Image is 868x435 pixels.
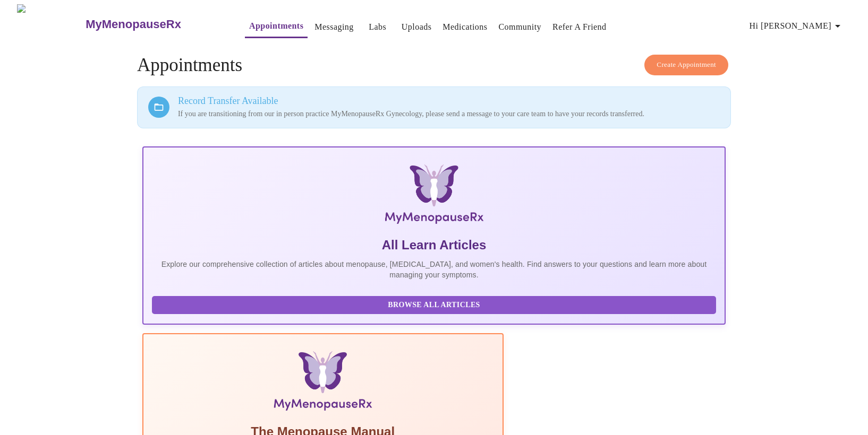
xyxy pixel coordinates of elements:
button: Messaging [310,16,358,38]
span: Browse All Articles [163,299,705,312]
a: Browse All Articles [152,300,719,309]
button: Create Appointment [644,55,728,75]
img: Menopause Manual [206,351,439,415]
button: Community [494,16,546,38]
h3: Record Transfer Available [178,95,720,107]
a: Appointments [249,19,303,33]
span: Hi [PERSON_NAME] [750,19,844,33]
img: MyMenopauseRx Logo [240,164,628,228]
p: Explore our comprehensive collection of articles about menopause, [MEDICAL_DATA], and women's hea... [152,259,716,280]
button: Medications [438,16,491,38]
button: Hi [PERSON_NAME] [745,15,848,37]
h5: All Learn Articles [152,237,716,254]
a: Labs [369,20,386,34]
button: Appointments [245,15,308,38]
a: Medications [442,20,487,34]
h3: MyMenopauseRx [86,18,181,31]
a: Messaging [314,20,353,34]
span: Create Appointment [657,59,716,71]
p: If you are transitioning from our in person practice MyMenopauseRx Gynecology, please send a mess... [178,109,720,119]
a: Uploads [402,20,432,34]
img: MyMenopauseRx Logo [17,4,84,44]
button: Browse All Articles [152,296,716,315]
a: MyMenopauseRx [84,6,224,43]
button: Uploads [397,16,436,38]
h4: Appointments [137,55,731,76]
button: Refer a Friend [548,16,611,38]
a: Community [498,20,541,34]
a: Refer a Friend [552,20,607,34]
button: Labs [361,16,395,38]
